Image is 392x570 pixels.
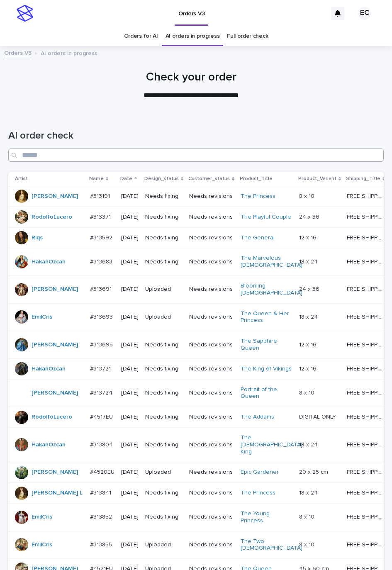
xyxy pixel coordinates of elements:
a: [PERSON_NAME] [32,341,78,348]
p: Uploaded [145,541,183,548]
p: #313695 [90,340,114,348]
p: Needs fixing [145,514,183,521]
p: #313855 [90,540,114,548]
p: Design_status [144,174,179,183]
p: #4517EU [90,412,114,421]
p: 12 x 16 [299,233,318,241]
p: Product_Variant [298,174,336,183]
p: Needs revisions [189,314,234,321]
h1: Check your order [8,71,375,85]
a: EmilCris [32,314,52,321]
a: [PERSON_NAME] [32,193,78,200]
a: HakanOzcan [32,441,66,448]
p: FREE SHIPPING - preview in 1-2 business days, after your approval delivery will take 5-10 b.d. [347,488,387,497]
a: [PERSON_NAME] L [32,490,83,497]
a: Orders V3 [4,48,32,57]
p: 18 x 24 [299,257,319,266]
p: Name [89,174,104,183]
p: Uploaded [145,469,183,476]
a: Blooming [DEMOGRAPHIC_DATA] [241,283,302,297]
a: EmilCris [32,541,52,548]
p: #313724 [90,388,114,397]
p: FREE SHIPPING - preview in 1-2 business days, after your approval delivery will take 5-10 b.d. [347,364,387,373]
p: FREE SHIPPING - preview in 1-2 business days, after your approval delivery will take 5-10 b.d. [347,284,387,293]
p: FREE SHIPPING - preview in 1-2 business days, after your approval delivery will take 5-10 b.d. [347,540,387,548]
a: Orders for AI [124,27,158,46]
p: FREE SHIPPING - preview in 1-2 business days, after your approval delivery will take 5-10 busines... [347,467,387,476]
p: Uploaded [145,286,183,293]
p: Needs revisions [189,390,234,397]
p: Needs revisions [189,214,234,221]
a: The Playful Couple [241,214,291,221]
a: HakanOzcan [32,365,66,373]
p: 12 x 16 [299,364,318,373]
p: DIGITAL ONLY [299,412,338,421]
p: #313691 [90,284,113,293]
p: [DATE] [121,286,139,293]
div: EC [358,7,371,20]
p: FREE SHIPPING - preview in 1-2 business days, after your approval delivery will take 5-10 b.d. [347,212,387,221]
img: stacker-logo-s-only.png [17,5,33,22]
p: #313693 [90,312,114,321]
p: Artist [15,174,28,183]
p: Shipping_Title [346,174,380,183]
a: Portrait of the Queen [241,386,292,400]
p: 24 x 36 [299,284,321,293]
p: FREE SHIPPING - preview in 1-2 business days, after your approval delivery will take 5-10 b.d. [347,191,387,200]
p: Needs fixing [145,390,183,397]
p: 8 x 10 [299,512,316,521]
p: FREE SHIPPING - preview in 1-2 business days, after your approval delivery will take 5-10 b.d. [347,512,387,521]
p: [DATE] [121,365,139,373]
p: Needs revisions [189,514,234,521]
a: The Young Princess [241,510,292,524]
p: [DATE] [121,469,139,476]
p: [DATE] [121,234,139,241]
a: Riqs [32,234,43,241]
p: #313371 [90,212,112,221]
a: RodolfoLucero [32,214,72,221]
p: Customer_status [188,174,230,183]
a: The General [241,234,275,241]
a: The Queen & Her Princess [241,310,292,324]
p: #313804 [90,440,114,448]
a: The Two [DEMOGRAPHIC_DATA] [241,538,302,552]
p: Needs revisions [189,365,234,373]
p: 18 x 24 [299,312,319,321]
p: Needs revisions [189,258,234,266]
p: Needs revisions [189,490,234,497]
p: FREE SHIPPING - preview in 1-2 business days, after your approval delivery will take 5-10 b.d. [347,388,387,397]
p: [DATE] [121,341,139,348]
p: Needs revisions [189,193,234,200]
a: EmilCris [32,514,52,521]
p: Needs revisions [189,234,234,241]
a: The Princess [241,490,275,497]
p: Needs fixing [145,258,183,266]
p: Needs fixing [145,490,183,497]
p: Needs revisions [189,541,234,548]
p: FREE SHIPPING - preview in 1-2 business days, after your approval delivery will take 5-10 b.d. [347,312,387,321]
p: Needs fixing [145,365,183,373]
p: [DATE] [121,441,139,448]
input: Search [8,149,384,162]
p: FREE SHIPPING - preview in 1-2 business days, after your approval delivery will take 5-10 b.d. [347,440,387,448]
p: 18 x 24 [299,488,319,497]
p: Needs revisions [189,286,234,293]
p: Needs fixing [145,234,183,241]
p: FREE SHIPPING - preview in 1-2 business days, after your approval delivery will take up to 10 bus... [347,412,387,421]
p: Needs revisions [189,341,234,348]
p: Needs fixing [145,414,183,421]
p: FREE SHIPPING - preview in 1-2 business days, after your approval delivery will take 5-10 b.d. [347,257,387,266]
p: [DATE] [121,314,139,321]
p: #313592 [90,233,114,241]
p: 12 x 16 [299,340,318,348]
a: Epic Gardener [241,469,279,476]
p: Needs fixing [145,193,183,200]
p: [DATE] [121,390,139,397]
a: The Sapphire Queen [241,338,292,352]
p: Uploaded [145,314,183,321]
p: [DATE] [121,541,139,548]
p: #4520EU [90,467,116,476]
p: Needs revisions [189,414,234,421]
p: Product_Title [240,174,273,183]
p: FREE SHIPPING - preview in 1-2 business days, after your approval delivery will take 5-10 b.d. [347,233,387,241]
